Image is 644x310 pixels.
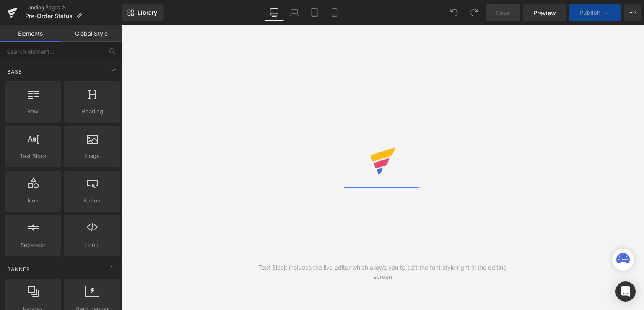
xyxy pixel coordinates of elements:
span: Publish [579,9,600,16]
span: Heading [67,107,117,116]
a: Desktop [264,4,284,21]
a: Preview [523,4,566,21]
button: Redo [466,4,483,21]
span: Base [6,68,23,76]
a: Laptop [284,4,304,21]
a: Global Style [61,25,122,42]
span: Preview [533,8,556,17]
a: Landing Pages [25,4,122,11]
span: Pre-Order Status [25,13,73,19]
button: Publish [569,4,621,21]
span: Library [138,9,157,16]
span: Banner [6,265,31,273]
a: Mobile [325,4,345,21]
a: Tablet [304,4,325,21]
span: Row [8,107,58,116]
span: Liquid [67,241,117,250]
span: Separator [8,241,58,250]
span: Button [67,196,117,205]
button: Undo [446,4,462,21]
span: Text Block [8,152,58,160]
div: Open Intercom Messenger [615,281,636,302]
span: Icon [8,196,58,205]
span: Save [496,8,510,17]
div: Text Block includes the live editor which allows you to edit the font style right in the editing ... [252,263,514,281]
button: More [624,4,641,21]
span: Image [67,152,117,160]
a: New Library [122,4,163,21]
